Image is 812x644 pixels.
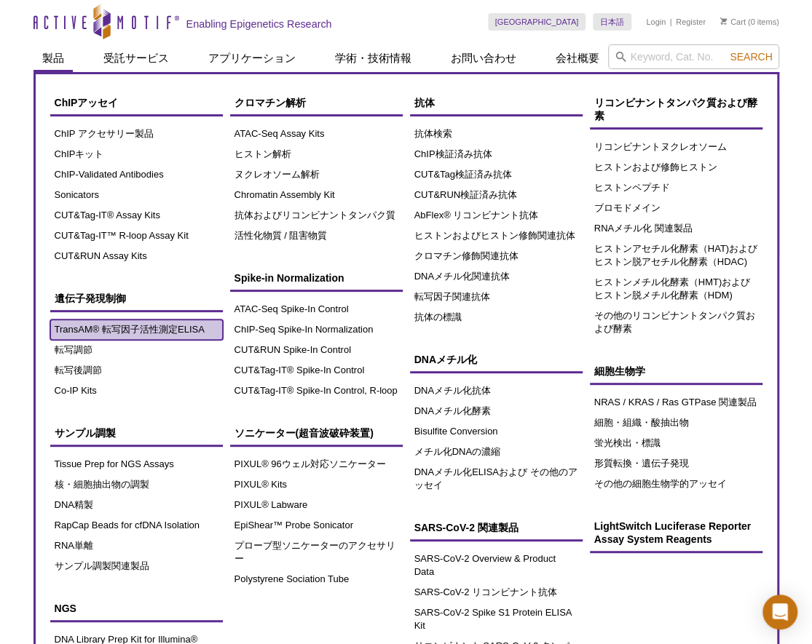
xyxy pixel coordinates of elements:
[590,198,762,218] a: ブロモドメイン
[410,442,583,462] a: メチル化DNAの濃縮
[230,164,403,185] a: ヌクレオソーム解析
[594,365,645,377] span: 細胞生物学
[410,205,583,226] a: AbFlex® リコンビナント抗体
[547,44,608,72] a: 会社概要
[230,226,403,246] a: 活性化物質 / 阻害物質
[594,97,757,122] span: リコンビナントタンパク質および酵素
[230,474,403,495] a: PIXUL® Kits
[670,13,672,31] li: |
[725,50,776,63] button: Search
[234,97,306,108] span: クロマチン解析
[50,536,223,556] a: RNA単離
[326,44,420,72] a: 学術・技術情報
[186,17,332,31] h2: Enabling Epigenetics Research
[230,360,403,381] a: CUT&Tag-IT® Spike-In Control
[590,137,762,157] a: リコンビナントヌクレオソーム
[590,512,762,553] a: LightSwitch Luciferase Reporter Assay System Reagents
[410,266,583,287] a: DNAメチル化関連抗体
[590,157,762,178] a: ヒストンおよび修飾ヒストン
[50,124,223,144] a: ChIP アクセサリー製品
[230,454,403,474] a: PIXUL® 96ウェル対応ソニケーター
[590,474,762,494] a: その他の細胞生物学的アッセイ
[590,453,762,474] a: 形質転換・遺伝子発現
[230,515,403,536] a: EpiShear™ Probe Sonicator
[590,272,762,306] a: ヒストンメチル化酵素（HMT)およびヒストン脱メチル化酵素（HDM)
[230,144,403,164] a: ヒストン解析
[590,218,762,239] a: RNAメチル化 関連製品
[50,319,223,340] a: TransAM® 転写因子活性測定ELISA
[410,185,583,205] a: CUT&RUN検証済み抗体
[50,595,223,622] a: NGS
[762,595,797,629] div: Open Intercom Messenger
[410,401,583,421] a: DNAメチル化酵素
[410,89,583,116] a: 抗体
[230,264,403,292] a: Spike-in Normalization
[410,124,583,144] a: 抗体検索
[590,178,762,198] a: ヒストンペプチド
[488,13,586,31] a: [GEOGRAPHIC_DATA]
[55,97,119,108] span: ChIPアッセイ
[410,549,583,582] a: SARS-CoV-2 Overview & Product Data
[55,293,126,304] span: 遺伝子発現制御
[55,603,76,614] span: NGS
[590,306,762,339] a: その他のリコンビナントタンパク質および酵素
[50,89,223,116] a: ChIPアッセイ
[50,495,223,515] a: DNA精製
[590,433,762,453] a: 蛍光検出・標識
[230,205,403,226] a: 抗体およびリコンビナントタンパク質
[50,164,223,185] a: ChIP-Validated Antibodies
[608,44,779,69] input: Keyword, Cat. No.
[442,44,525,72] a: お問い合わせ
[50,246,223,266] a: CUT&RUN Assay Kits
[230,419,403,447] a: ソニケーター(超音波破砕装置)
[410,246,583,266] a: クロマチン修飾関連抗体
[410,164,583,185] a: CUT&Tag検証済み抗体
[720,17,727,25] img: Your Cart
[55,427,116,439] span: サンプル調製
[410,346,583,373] a: DNAメチル化
[230,124,403,144] a: ATAC-Seq Assay Kits
[230,536,403,569] a: プローブ型ソニケーターのアクセサリー
[590,413,762,433] a: 細胞・組織・酸抽出物
[50,474,223,495] a: 核・細胞抽出物の調製
[590,392,762,413] a: NRAS / KRAS / Ras GTPase 関連製品
[50,419,223,447] a: サンプル調製
[414,522,519,533] span: SARS-CoV-2 関連製品
[230,299,403,319] a: ATAC-Seq Spike-In Control
[50,556,223,576] a: サンプル調製関連製品
[410,307,583,327] a: 抗体の標識
[50,381,223,401] a: Co-IP Kits
[593,13,631,31] a: 日本語
[646,17,666,27] a: Login
[590,239,762,272] a: ヒストンアセチル化酵素（HAT)およびヒストン脱アセチル化酵素（HDAC)
[50,144,223,164] a: ChIPキット
[50,285,223,312] a: 遺伝子発現制御
[50,360,223,381] a: 転写後調節
[50,205,223,226] a: CUT&Tag-IT® Assay Kits
[410,582,583,603] a: SARS-CoV-2 リコンビナント抗体
[410,421,583,442] a: Bisulfite Conversion
[590,89,762,130] a: リコンビナントタンパク質および酵素
[230,495,403,515] a: PIXUL® Labware
[730,51,772,63] span: Search
[230,185,403,205] a: Chromatin Assembly Kit
[590,357,762,385] a: 細胞生物学
[414,354,477,365] span: DNAメチル化
[410,287,583,307] a: 転写因子関連抗体
[95,44,178,72] a: 受託サービス
[50,340,223,360] a: 転写調節
[230,319,403,340] a: ChIP-Seq Spike-In Normalization
[230,340,403,360] a: CUT&RUN Spike-In Control
[234,427,374,439] span: ソニケーター(超音波破砕装置)
[676,17,706,27] a: Register
[720,17,746,27] a: Cart
[594,520,751,545] span: LightSwitch Luciferase Reporter Assay System Reagents
[410,514,583,541] a: SARS-CoV-2 関連製品
[410,462,583,496] a: DNAメチル化ELISAおよび その他のアッセイ
[50,515,223,536] a: RapCap Beads for cfDNA Isolation
[410,603,583,636] a: SARS-CoV-2 Spike S1 Protein ELISA Kit
[230,569,403,589] a: Polystyrene Sociation Tube
[410,226,583,246] a: ヒストンおよびヒストン修飾関連抗体
[230,381,403,401] a: CUT&Tag-IT® Spike-In Control, R-loop
[50,226,223,246] a: CUT&Tag-IT™ R-loop Assay Kit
